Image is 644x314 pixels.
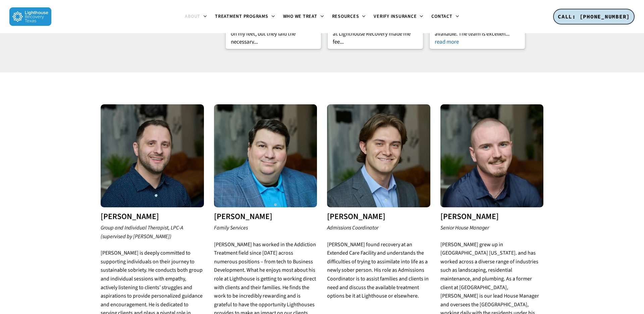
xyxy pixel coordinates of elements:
em: Senior House Manager [440,224,489,231]
span: CALL: [PHONE_NUMBER] [558,13,630,20]
h3: [PERSON_NAME] [327,212,430,221]
span: Who We Treat [283,13,317,20]
rp-readmore: read more [435,38,520,46]
rp-s: ... [340,38,344,46]
h3: [PERSON_NAME] [101,212,204,221]
span: Verify Insurance [374,13,417,20]
span: [PERSON_NAME] found recovery at an Extended Care Facility and understands the difficulties of try... [327,241,429,300]
em: Admissions Coordinator [327,224,378,231]
rp-s: ... [254,38,258,46]
h3: [PERSON_NAME] [440,212,544,221]
span: Treatment Programs [215,13,268,20]
img: Lighthouse Recovery Texas [9,7,51,26]
span: Resources [332,13,359,20]
a: CALL: [PHONE_NUMBER] [553,9,635,25]
span: About [185,13,200,20]
em: Family Services [214,224,248,231]
h3: [PERSON_NAME] [214,212,317,221]
span: Contact [431,13,452,20]
a: Resources [328,14,370,19]
rp-s: ... [505,30,509,38]
em: Group and Individual Therapist, LPC-A (supervised by [PERSON_NAME]) [101,224,183,240]
a: Contact [427,14,463,19]
a: Treatment Programs [211,14,279,19]
a: Verify Insurance [370,14,427,19]
a: Who We Treat [279,14,328,19]
a: About [181,14,211,19]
